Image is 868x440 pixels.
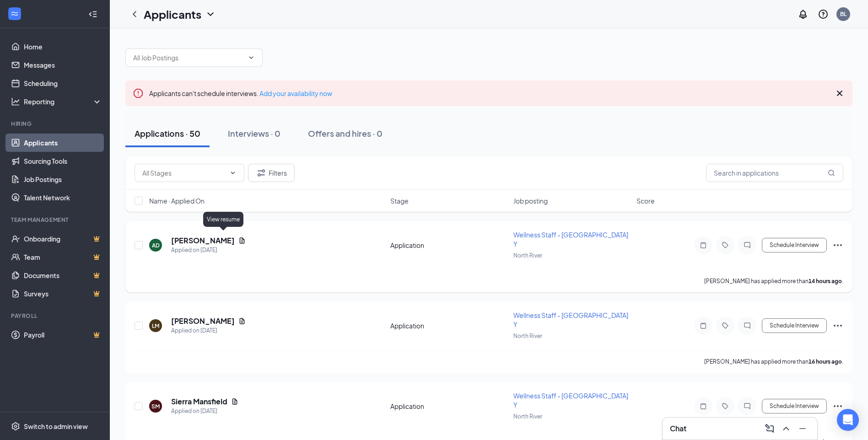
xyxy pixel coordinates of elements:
[670,424,686,434] h3: Chat
[149,89,332,97] span: Applicants can't schedule interviews.
[24,188,102,207] a: Talent Network
[256,167,267,178] svg: Filter
[129,9,140,20] svg: ChevronLeft
[834,88,845,99] svg: Cross
[133,53,244,63] input: All Job Postings
[24,284,102,303] a: SurveysCrown
[308,128,383,139] div: Offers and hires · 0
[390,402,508,411] div: Application
[837,409,859,431] div: Open Intercom Messenger
[248,54,255,61] svg: ChevronDown
[228,128,280,139] div: Interviews · 0
[840,10,846,18] div: BL
[720,402,731,410] svg: Tag
[762,318,827,333] button: Schedule Interview
[11,216,100,224] div: Team Management
[513,252,542,259] span: North River
[259,89,332,97] a: Add your availability now
[513,333,542,339] span: North River
[11,422,20,431] svg: Settings
[832,240,843,251] svg: Ellipses
[795,421,810,436] button: Minimize
[764,423,775,434] svg: ComposeMessage
[828,169,835,177] svg: MagnifyingGlass
[171,397,227,407] h5: Sierra Mansfield
[390,321,508,330] div: Application
[11,312,100,320] div: Payroll
[171,316,235,326] h5: [PERSON_NAME]
[513,413,542,420] span: North River
[24,134,102,152] a: Applicants
[24,152,102,170] a: Sourcing Tools
[24,230,102,248] a: OnboardingCrown
[171,407,238,416] div: Applied on [DATE]
[24,266,102,284] a: DocumentsCrown
[205,9,216,20] svg: ChevronDown
[171,236,235,246] h5: [PERSON_NAME]
[24,422,88,431] div: Switch to admin view
[11,97,20,106] svg: Analysis
[135,128,200,139] div: Applications · 50
[24,170,102,188] a: Job Postings
[781,423,792,434] svg: ChevronUp
[762,238,827,252] button: Schedule Interview
[24,56,102,74] a: Messages
[706,164,843,182] input: Search in applications
[229,169,237,177] svg: ChevronDown
[513,196,548,205] span: Job posting
[704,358,843,365] p: [PERSON_NAME] has applied more than .
[149,196,205,205] span: Name · Applied On
[24,248,102,266] a: TeamCrown
[720,241,731,249] svg: Tag
[231,398,238,405] svg: Document
[698,322,709,329] svg: Note
[142,168,226,178] input: All Stages
[779,421,793,436] button: ChevronUp
[171,326,246,335] div: Applied on [DATE]
[818,9,829,20] svg: QuestionInfo
[248,164,295,182] button: Filter Filters
[513,392,628,409] span: Wellness Staff - [GEOGRAPHIC_DATA] Y
[203,212,243,227] div: View resume
[720,322,731,329] svg: Tag
[11,120,100,128] div: Hiring
[171,246,246,255] div: Applied on [DATE]
[24,326,102,344] a: PayrollCrown
[24,38,102,56] a: Home
[698,241,709,249] svg: Note
[513,231,628,248] span: Wellness Staff - [GEOGRAPHIC_DATA] Y
[152,322,159,330] div: LM
[798,9,809,20] svg: Notifications
[24,97,102,106] div: Reporting
[636,196,655,205] span: Score
[809,358,842,365] b: 16 hours ago
[742,241,753,249] svg: ChatInactive
[832,320,843,331] svg: Ellipses
[762,421,777,436] button: ComposeMessage
[797,423,808,434] svg: Minimize
[704,277,843,285] p: [PERSON_NAME] has applied more than .
[742,322,753,329] svg: ChatInactive
[390,196,409,205] span: Stage
[10,9,19,18] svg: WorkstreamLogo
[698,402,709,410] svg: Note
[88,10,97,19] svg: Collapse
[152,241,160,249] div: AD
[809,278,842,284] b: 14 hours ago
[144,6,201,22] h1: Applicants
[151,402,160,410] div: SM
[390,241,508,250] div: Application
[238,237,246,244] svg: Document
[238,317,246,325] svg: Document
[762,399,827,413] button: Schedule Interview
[832,401,843,412] svg: Ellipses
[513,311,628,328] span: Wellness Staff - [GEOGRAPHIC_DATA] Y
[742,402,753,410] svg: ChatInactive
[133,88,144,99] svg: Error
[24,74,102,92] a: Scheduling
